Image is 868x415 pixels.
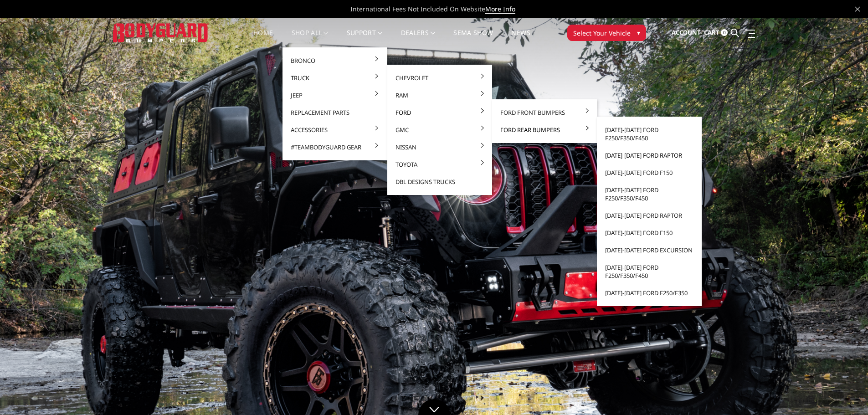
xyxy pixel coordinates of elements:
a: [DATE]-[DATE] Ford F250/F350/F450 [601,181,698,207]
a: [DATE]-[DATE] Ford Raptor [601,207,698,224]
a: Click to Down [418,399,450,415]
a: [DATE]-[DATE] Ford Raptor [601,147,698,164]
a: DBL Designs Trucks [391,173,488,190]
a: [DATE]-[DATE] Ford F250/F350 [601,284,698,302]
a: Accessories [286,121,384,138]
a: Nissan [391,138,488,156]
a: shop all [292,30,329,47]
button: 5 of 5 [826,286,835,301]
button: 4 of 5 [826,272,835,286]
span: Account [672,28,701,36]
a: Support [347,30,383,47]
span: Cart [704,28,719,36]
a: Truck [286,69,384,87]
a: Ford Rear Bumpers [496,121,593,138]
a: GMC [391,121,488,138]
a: More Info [485,5,515,14]
img: BODYGUARD BUMPERS [113,23,209,42]
a: Bronco [286,52,384,69]
a: Dealers [401,30,436,47]
button: 3 of 5 [826,257,835,272]
button: 1 of 5 [826,228,835,242]
a: #TeamBodyguard Gear [286,138,384,156]
a: [DATE]-[DATE] Ford F150 [601,224,698,241]
a: [DATE]-[DATE] Ford Excursion [601,241,698,259]
span: ▾ [637,28,640,37]
a: [DATE]-[DATE] Ford F150 [601,164,698,181]
iframe: Chat Widget [822,371,868,415]
a: Ford Front Bumpers [496,104,593,121]
a: Replacement Parts [286,104,384,121]
a: Account [672,20,701,45]
a: Home [253,30,273,47]
a: [DATE]-[DATE] Ford F250/F350/F450 [601,259,698,284]
button: Select Your Vehicle [567,25,646,41]
a: [DATE]-[DATE] Ford F250/F350/F450 [601,121,698,147]
a: Cart 0 [704,20,728,45]
a: Toyota [391,156,488,173]
a: Ram [391,87,488,104]
a: Chevrolet [391,69,488,87]
a: News [511,30,530,47]
button: 2 of 5 [826,242,835,257]
a: Ford [391,104,488,121]
span: Select Your Vehicle [573,28,631,38]
a: SEMA Show [453,30,493,47]
a: Jeep [286,87,384,104]
span: 0 [721,29,728,36]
